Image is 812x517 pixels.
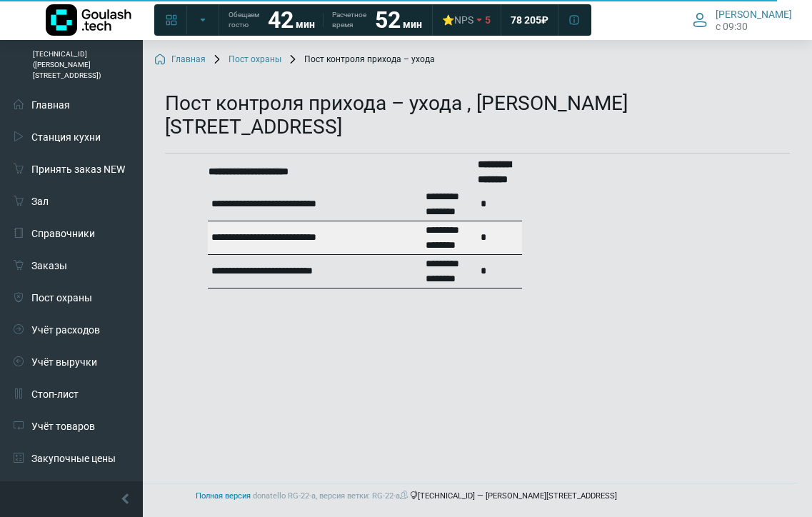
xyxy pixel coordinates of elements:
a: 78 205 ₽ [502,7,557,33]
span: мин [403,19,422,30]
a: ⭐NPS 5 [433,7,499,33]
span: Обещаем гостю [229,10,259,30]
img: Логотип компании Goulash.tech [46,4,131,36]
span: 78 205 [511,14,541,26]
span: мин [296,19,315,30]
span: [PERSON_NAME] [716,8,792,21]
a: Полная версия [196,491,251,501]
footer: [TECHNICAL_ID] — [PERSON_NAME][STREET_ADDRESS] [14,483,798,510]
a: Пост охраны [211,54,281,66]
a: Главная [154,54,206,66]
div: ⭐ [442,14,473,26]
span: NPS [454,14,473,26]
button: [PERSON_NAME] c 09:30 [684,5,801,35]
span: Расчетное время [332,10,366,30]
span: donatello RG-22-a, версия ветки: RG-22-a [253,491,410,501]
span: 5 [485,14,491,26]
span: ₽ [541,14,548,26]
a: Обещаем гостю 42 мин Расчетное время 52 мин [220,7,431,33]
strong: 42 [268,6,294,34]
strong: 52 [375,6,401,34]
h1: Пост контроля прихода – ухода , [PERSON_NAME][STREET_ADDRESS] [165,91,790,139]
span: c 09:30 [716,21,748,32]
span: Пост контроля прихода – ухода [287,54,435,66]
